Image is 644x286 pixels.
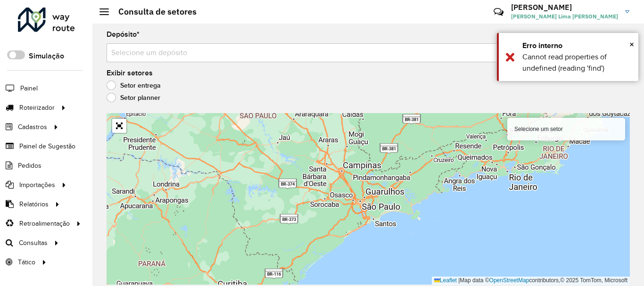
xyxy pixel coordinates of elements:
[522,51,631,74] div: Cannot read properties of undefined (reading 'find')
[19,141,75,151] span: Painel de Sugestão
[522,40,631,51] div: Erro interno
[107,29,140,40] label: Depósito
[19,180,55,190] span: Importações
[107,81,161,90] label: Setor entrega
[18,257,35,267] span: Tático
[432,277,630,285] div: Map data © contributors,© 2025 TomTom, Microsoft
[629,39,634,49] span: ×
[511,3,618,12] h3: [PERSON_NAME]
[109,7,197,17] h2: Consulta de setores
[29,50,64,62] label: Simulação
[112,119,126,133] a: Abrir mapa em tela cheia
[19,103,55,113] span: Roteirizador
[629,37,634,51] button: Close
[19,219,70,229] span: Retroalimentação
[20,83,38,93] span: Painel
[507,118,625,140] div: Selecione um setor
[489,277,529,284] a: OpenStreetMap
[488,2,509,22] a: Contato Rápido
[107,67,153,79] label: Exibir setores
[107,93,160,102] label: Setor planner
[434,277,457,284] a: Leaflet
[19,199,49,209] span: Relatórios
[19,238,48,248] span: Consultas
[18,161,41,171] span: Pedidos
[458,277,460,284] span: |
[511,12,618,21] span: [PERSON_NAME] Lima [PERSON_NAME]
[18,122,47,132] span: Cadastros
